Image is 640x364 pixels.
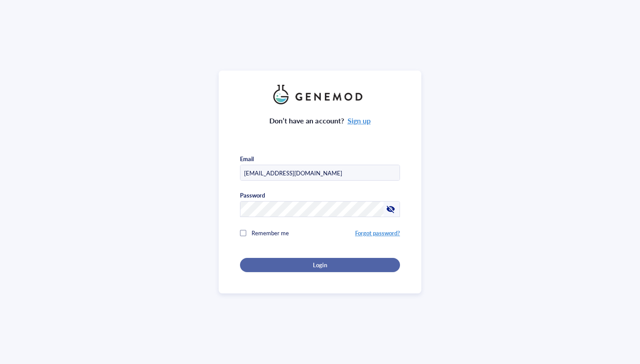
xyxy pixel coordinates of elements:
a: Sign up [348,115,371,126]
span: Login [313,261,327,269]
button: Login [240,258,400,272]
div: Don’t have an account? [269,115,371,127]
a: Forgot password? [355,229,400,237]
img: genemod_logo_light-BcqUzbGq.png [273,85,367,104]
span: Remember me [252,229,289,237]
div: Email [240,155,254,163]
div: Password [240,191,265,199]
